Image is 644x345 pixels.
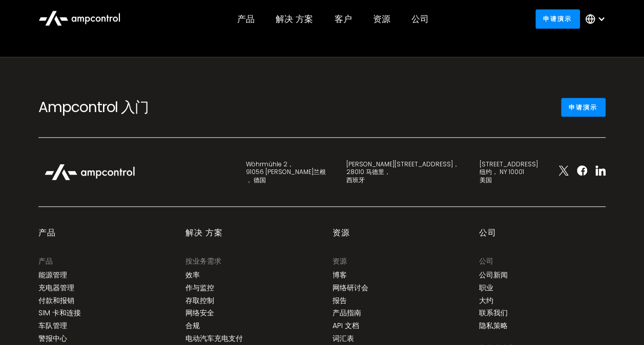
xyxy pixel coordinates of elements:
div: 产品 [237,13,255,25]
a: 警报中心 [38,334,67,343]
div: 资源 [373,13,390,25]
a: 报告 [333,296,347,305]
div: 公司 [479,227,496,247]
a: 申请演示 [561,98,606,117]
div: 公司 [411,13,429,25]
div: 资源 [333,227,350,247]
div: [PERSON_NAME][STREET_ADDRESS]， 28010 马德里， 西班牙 [346,160,459,184]
h2: Ampcontrol 入门 [38,99,214,116]
a: 网络研讨会 [333,284,368,292]
a: SIM 卡和连接 [38,309,81,317]
div: Wöhrmühle 2， 91056 [PERSON_NAME]兰根 ， 德国 [246,160,326,184]
a: 存取控制 [185,296,214,305]
a: 联系我们 [479,309,508,317]
div: 产品 [38,255,53,267]
a: 效率 [185,271,200,279]
a: 合规 [185,321,200,330]
a: 词汇表 [333,334,354,343]
a: 产品指南 [333,309,361,317]
a: 车队管理 [38,321,67,330]
a: 付款和报销 [38,296,74,305]
div: 客户 [335,13,352,25]
div: 解决 方案 [276,13,313,25]
a: 作与监控 [185,284,214,292]
a: 能源管理 [38,271,67,279]
a: 隐私策略 [479,321,508,330]
a: 电动汽车充电支付 [185,334,243,343]
a: 大约 [479,296,493,305]
div: 公司 [479,255,493,267]
div: 资源 [333,255,347,267]
img: Ampcontrol 徽标 [38,158,141,186]
a: API 文档 [333,321,359,330]
a: 博客 [333,271,347,279]
div: 按业务需求 [185,255,221,267]
a: 充电器管理 [38,284,74,292]
div: [STREET_ADDRESS] 纽约， NY 10001 美国 [480,160,538,184]
div: 产品 [38,227,56,247]
a: 网络安全 [185,309,214,317]
a: 公司新闻 [479,271,508,279]
div: 解决 方案 [185,227,223,247]
a: 职业 [479,284,493,292]
a: 申请演示 [535,9,580,28]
